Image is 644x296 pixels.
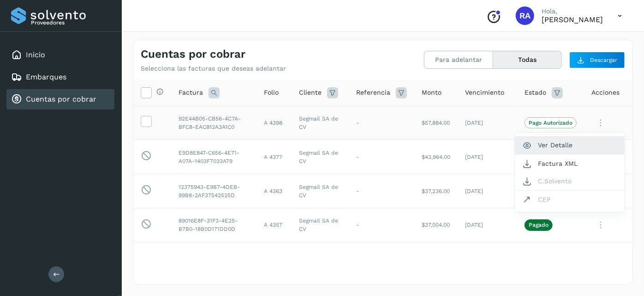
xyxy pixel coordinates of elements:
div: Embarques [6,67,114,87]
div: Cuentas por cobrar [6,89,114,109]
a: Inicio [26,50,45,59]
a: Embarques [26,72,66,81]
button: CEP [515,191,625,208]
button: C.Solvento [515,172,625,190]
a: Cuentas por cobrar [26,95,96,103]
p: Proveedores [31,19,111,26]
button: Ver Detalle [515,136,625,154]
div: Inicio [6,45,114,65]
button: Factura XML [515,155,625,172]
